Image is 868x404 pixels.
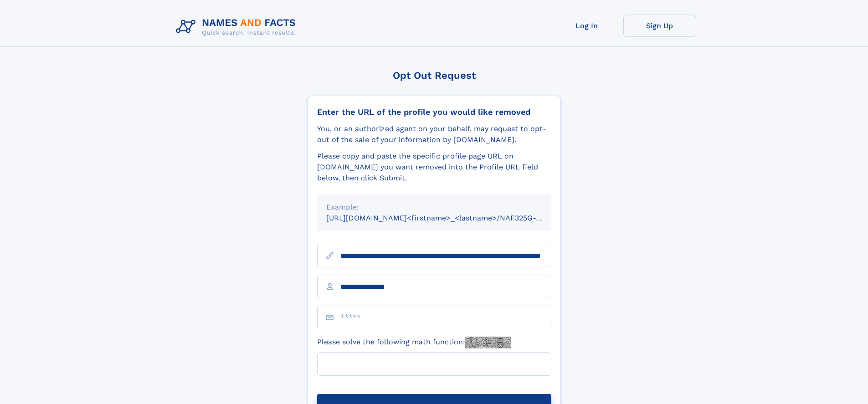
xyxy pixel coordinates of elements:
[317,151,551,184] div: Please copy and paste the specific profile page URL on [DOMAIN_NAME] you want removed into the Pr...
[623,15,696,37] a: Sign Up
[308,70,561,81] div: Opt Out Request
[326,202,542,213] div: Example:
[172,15,303,39] img: Logo Names and Facts
[550,15,623,37] a: Log In
[317,337,511,348] label: Please solve the following math function:
[317,107,551,117] div: Enter the URL of the profile you would like removed
[326,214,569,222] small: [URL][DOMAIN_NAME]<firstname>_<lastname>/NAF325G-xxxxxxxx
[317,123,551,145] div: You, or an authorized agent on your behalf, may request to opt-out of the sale of your informatio...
